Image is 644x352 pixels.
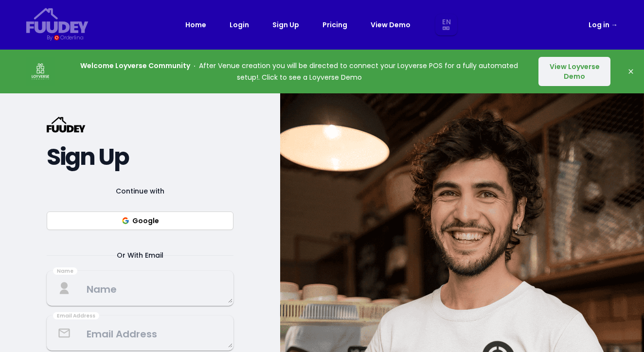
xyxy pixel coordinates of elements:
[322,19,347,31] a: Pricing
[53,267,77,275] div: Name
[611,20,618,30] span: →
[53,312,99,320] div: Email Address
[589,19,618,31] a: Log in
[60,34,83,42] div: Orderlina
[74,60,524,83] p: After Venue creation you will be directed to connect your Loyverse POS for a fully automated setu...
[47,34,52,42] div: By
[104,185,176,197] span: Continue with
[105,249,175,261] span: Or With Email
[230,19,249,31] a: Login
[538,57,610,86] button: View Loyverse Demo
[26,8,89,34] svg: {/* Added fill="currentColor" here */} {/* This rectangle defines the background. Its explicit fi...
[272,19,299,31] a: Sign Up
[47,148,233,166] h2: Sign Up
[371,19,411,31] a: View Demo
[80,61,190,70] strong: Welcome Loyverse Community
[47,211,233,230] button: Google
[185,19,206,31] a: Home
[47,117,86,133] svg: {/* Added fill="currentColor" here */} {/* This rectangle defines the background. Its explicit fi...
